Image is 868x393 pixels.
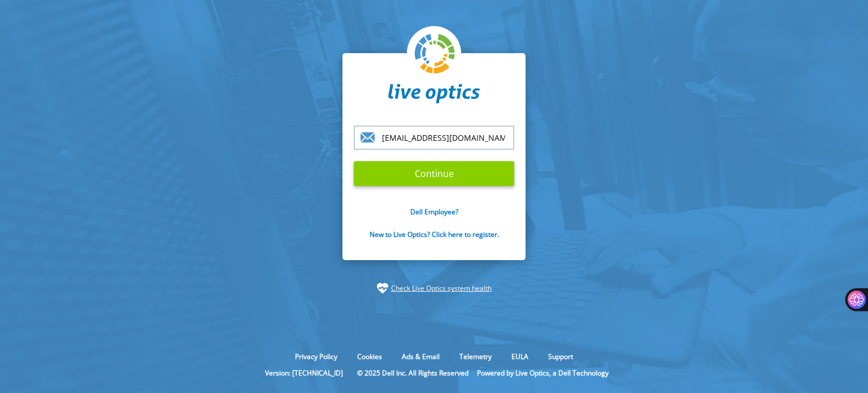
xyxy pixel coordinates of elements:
a: Ads & Email [393,352,448,361]
img: liveoptics-word.svg [388,84,480,104]
a: Cookies [349,352,390,361]
a: Privacy Policy [287,352,346,361]
a: EULA [503,352,537,361]
li: Powered by Live Optics, a Dell Technology [477,368,609,378]
a: Dell Employee? [410,207,458,217]
li: Version: [TECHNICAL_ID] [259,368,349,378]
input: email@address.com [354,126,514,150]
li: © 2025 Dell Inc. All Rights Reserved [351,368,474,378]
a: Support [540,352,581,361]
a: Telemetry [451,352,500,361]
a: New to Live Optics? Click here to register. [370,230,499,239]
img: status-check-icon.svg [377,283,388,294]
a: Check Live Optics system health [391,283,492,294]
input: Continue [354,161,514,186]
img: liveoptics-logo.svg [415,34,455,75]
